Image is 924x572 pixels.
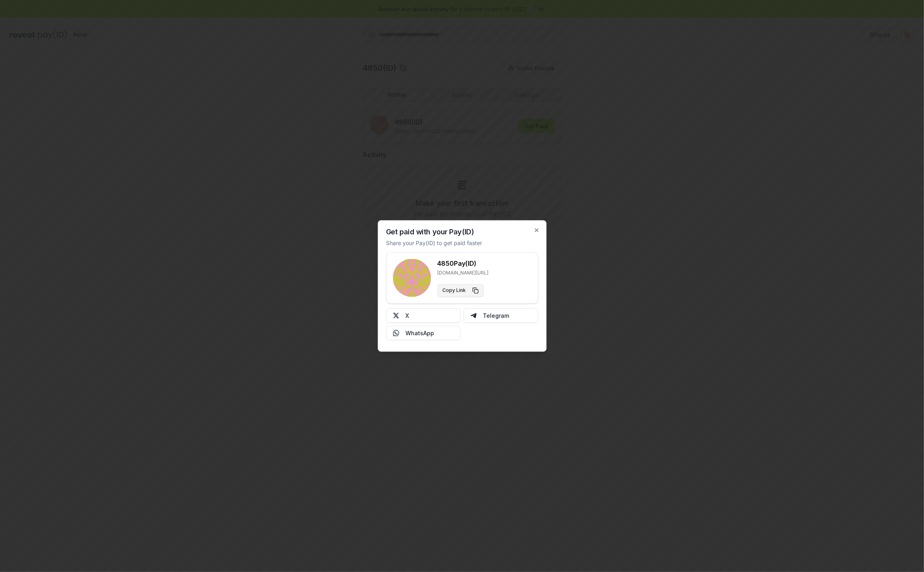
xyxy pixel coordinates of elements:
[386,239,482,247] p: Share your Pay(ID) to get paid faster
[386,309,461,323] button: X
[437,259,488,269] h3: 4850 Pay(ID)
[437,270,488,276] p: [DOMAIN_NAME][URL]
[471,313,477,319] img: Telegram
[393,313,399,319] img: X
[437,284,484,297] button: Copy Link
[386,229,474,236] h2: Get paid with your Pay(ID)
[386,326,461,340] button: WhatsApp
[393,330,399,336] img: Whatsapp
[464,309,538,323] button: Telegram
